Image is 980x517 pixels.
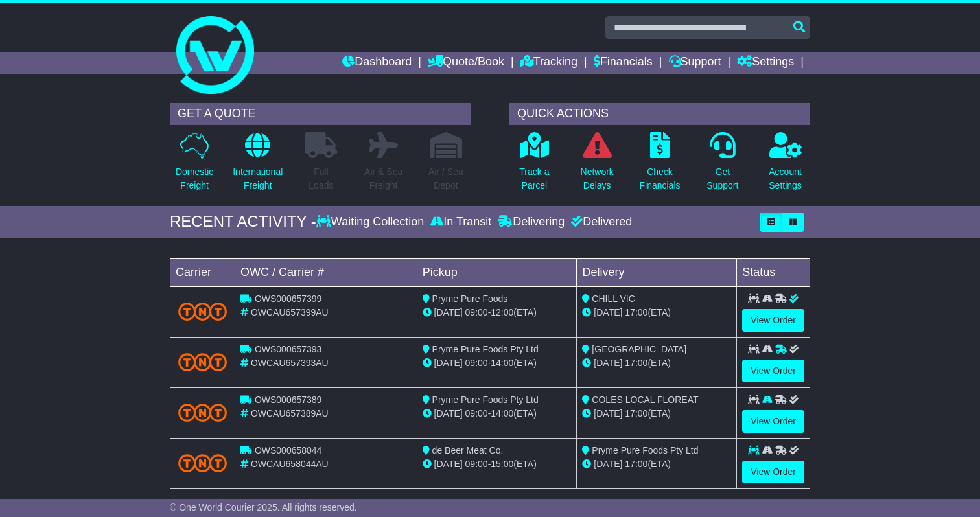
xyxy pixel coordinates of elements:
span: OWS000657399 [255,293,322,304]
span: 09:00 [465,459,488,469]
a: Quote/Book [428,52,504,74]
p: Account Settings [769,165,802,192]
a: Financials [594,52,653,74]
div: - (ETA) [423,356,572,370]
a: Settings [737,52,794,74]
span: Pryme Pure Foods Pty Ltd [592,445,698,455]
span: COLES LOCAL FLOREAT [592,395,698,405]
span: © One World Courier 2025. All rights reserved. [170,502,357,512]
img: TNT_Domestic.png [178,454,227,472]
span: [DATE] [594,408,622,419]
p: Air / Sea Depot [428,165,463,192]
span: OWCAU658044AU [251,459,329,469]
span: 14:00 [491,408,513,419]
a: DomesticFreight [175,132,214,200]
div: - (ETA) [423,306,572,319]
span: 17:00 [625,408,647,419]
span: [DATE] [594,358,622,368]
div: (ETA) [582,457,731,471]
a: AccountSettings [768,132,802,200]
a: Dashboard [342,52,412,74]
div: GET A QUOTE [170,103,471,125]
p: Track a Parcel [519,165,549,192]
span: [DATE] [434,358,463,368]
a: InternationalFreight [232,132,283,200]
td: Status [737,258,810,286]
span: OWCAU657399AU [251,307,329,317]
a: NetworkDelays [580,132,614,200]
span: OWCAU657389AU [251,408,329,419]
p: Network Delays [581,165,614,192]
img: TNT_Domestic.png [178,353,227,371]
a: Tracking [520,52,577,74]
span: 14:00 [491,358,513,368]
div: (ETA) [582,356,731,370]
p: Domestic Freight [176,165,213,192]
span: CHILL VIC [592,293,635,304]
div: - (ETA) [423,407,572,420]
div: - (ETA) [423,457,572,471]
span: OWS000658044 [255,445,322,455]
td: Pickup [417,258,577,286]
a: Track aParcel [519,132,550,200]
div: Waiting Collection [316,215,427,229]
span: [DATE] [594,459,622,469]
p: International Freight [233,165,283,192]
p: Check Financials [639,165,680,192]
a: View Order [742,360,804,382]
a: GetSupport [706,132,739,200]
span: 17:00 [625,459,647,469]
td: OWC / Carrier # [235,258,417,286]
span: 12:00 [491,307,513,317]
div: (ETA) [582,306,731,319]
div: In Transit [427,215,495,229]
img: TNT_Domestic.png [178,404,227,421]
a: Support [669,52,721,74]
span: OWS000657393 [255,344,322,354]
span: [DATE] [434,307,463,317]
td: Carrier [170,258,235,286]
div: (ETA) [582,407,731,420]
p: Air & Sea Freight [364,165,402,192]
div: RECENT ACTIVITY - [170,213,316,231]
span: 09:00 [465,358,488,368]
td: Delivery [577,258,737,286]
span: 09:00 [465,408,488,419]
span: 17:00 [625,307,647,317]
span: Pryme Pure Foods [432,293,508,304]
span: [GEOGRAPHIC_DATA] [592,344,686,354]
span: Pryme Pure Foods Pty Ltd [432,395,539,405]
span: de Beer Meat Co. [432,445,504,455]
span: [DATE] [434,408,463,419]
a: CheckFinancials [638,132,681,200]
a: View Order [742,410,804,433]
span: 15:00 [491,459,513,469]
a: View Order [742,309,804,332]
span: Pryme Pure Foods Pty Ltd [432,344,539,354]
a: View Order [742,461,804,483]
span: OWCAU657393AU [251,358,329,368]
span: 17:00 [625,358,647,368]
p: Get Support [706,165,738,192]
div: Delivering [495,215,568,229]
span: [DATE] [434,459,463,469]
span: [DATE] [594,307,622,317]
p: Full Loads [305,165,337,192]
img: TNT_Domestic.png [178,303,227,320]
div: QUICK ACTIONS [509,103,810,125]
div: Delivered [568,215,632,229]
span: OWS000657389 [255,395,322,405]
span: 09:00 [465,307,488,317]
